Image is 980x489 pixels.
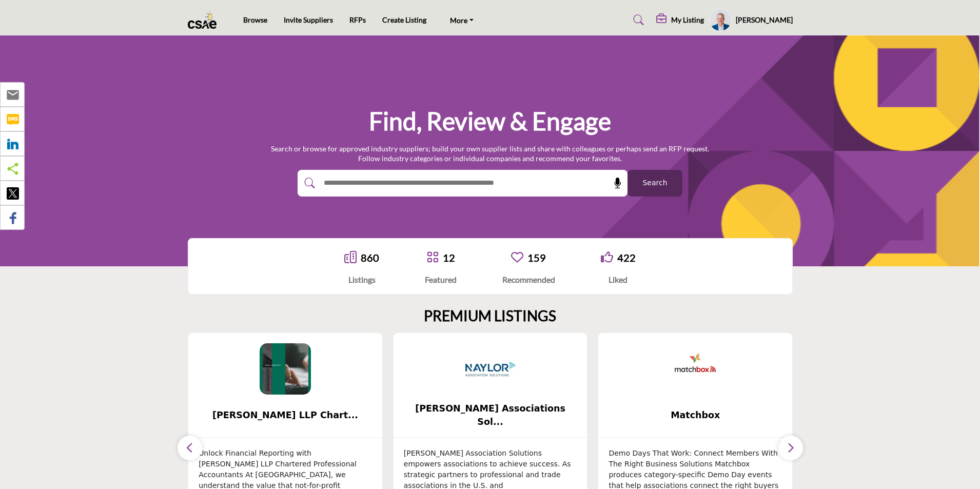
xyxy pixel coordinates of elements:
[598,402,792,429] a: Matchbox
[617,251,636,264] a: 422
[628,170,682,197] button: Search
[670,343,721,395] img: Matchbox
[443,13,481,27] a: More
[614,402,777,429] b: Matchbox
[243,15,267,24] a: Browse
[614,408,777,422] span: Matchbox
[369,105,611,137] h1: Find, Review & Engage
[188,12,222,29] img: Site Logo
[709,9,732,31] button: Show hide supplier dropdown
[284,15,333,24] a: Invite Suppliers
[511,251,523,265] a: Go to Recommended
[409,402,572,429] span: [PERSON_NAME] Associations Sol...
[409,402,572,429] b: Naylor Associations Solutions
[204,402,367,429] b: Kriens-LaRose LLP Chartered Professional Accountants
[656,14,704,26] div: My Listing
[204,408,367,422] span: [PERSON_NAME] LLP Chart...
[736,15,793,25] h5: [PERSON_NAME]
[601,273,636,286] div: Liked
[601,251,613,263] i: Go to Liked
[394,402,587,429] a: [PERSON_NAME] Associations Sol...
[344,273,379,286] div: Listings
[188,402,382,429] a: [PERSON_NAME] LLP Chart...
[623,12,651,28] a: Search
[361,251,379,264] a: 860
[260,343,311,395] img: Kriens-LaRose LLP Chartered Professional Accountants
[502,273,555,286] div: Recommended
[527,251,546,264] a: 159
[426,251,439,265] a: Go to Featured
[425,273,457,286] div: Featured
[443,251,455,264] a: 12
[424,307,556,325] h2: PREMIUM LISTINGS
[642,178,667,188] span: Search
[349,15,366,24] a: RFPs
[671,15,704,25] h5: My Listing
[465,343,516,395] img: Naylor Associations Solutions
[271,144,709,164] p: Search or browse for approved industry suppliers; build your own supplier lists and share with co...
[382,15,426,24] a: Create Listing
